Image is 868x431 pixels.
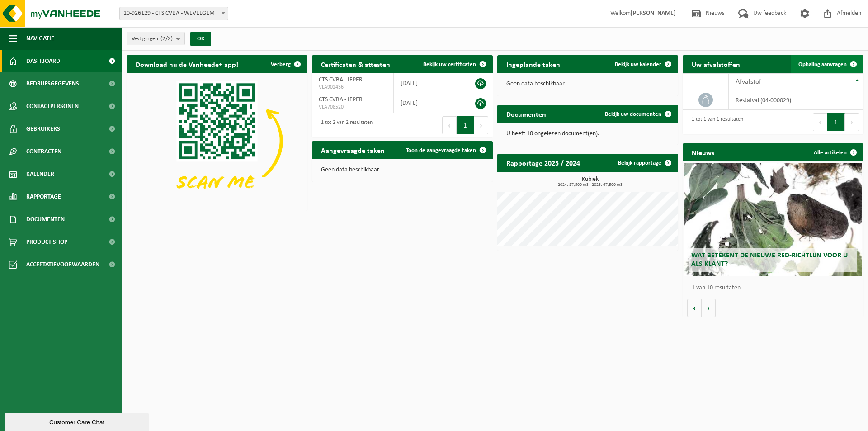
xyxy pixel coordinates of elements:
[497,105,555,123] h2: Documenten
[26,95,79,118] span: Contactpersonen
[394,93,455,113] td: [DATE]
[127,73,307,209] img: Download de VHEPlus App
[598,105,677,123] a: Bekijk uw documenten
[264,55,307,73] button: Verberg
[26,185,61,208] span: Rapportage
[26,208,65,231] span: Documenten
[5,411,151,431] iframe: chat widget
[729,90,863,110] td: restafval (04-000029)
[26,118,60,140] span: Gebruikers
[316,115,373,135] div: 1 tot 2 van 2 resultaten
[827,113,845,131] button: 1
[736,78,761,85] span: Afvalstof
[312,55,399,73] h2: Certificaten & attesten
[497,55,569,73] h2: Ingeplande taken
[457,116,474,134] button: 1
[319,96,363,103] span: CTS CVBA - IEPER
[506,81,669,87] p: Geen data beschikbaar.
[615,62,661,67] span: Bekijk uw kalender
[684,163,862,276] a: Wat betekent de nieuwe RED-richtlijn voor u als klant?
[406,147,476,153] span: Toon de aangevraagde taken
[502,183,678,187] span: 2024: 87,500 m3 - 2025: 67,500 m3
[687,112,743,132] div: 1 tot 1 van 1 resultaten
[692,285,859,291] p: 1 van 10 resultaten
[605,111,661,117] span: Bekijk uw documenten
[702,299,716,317] button: Volgende
[423,62,476,67] span: Bekijk uw certificaten
[506,131,669,137] p: U heeft 10 ongelezen document(en).
[798,62,847,67] span: Ophaling aanvragen
[502,176,678,187] h3: Kubiek
[26,231,67,253] span: Product Shop
[474,116,488,134] button: Next
[497,154,589,171] h2: Rapportage 2025 / 2024
[120,7,228,20] span: 10-926129 - CTS CVBA - WEVELGEM
[132,32,173,46] span: Vestigingen
[845,113,859,131] button: Next
[791,55,863,73] a: Ophaling aanvragen
[687,299,702,317] button: Vorige
[319,76,363,83] span: CTS CVBA - IEPER
[807,143,863,161] a: Alle artikelen
[611,154,677,172] a: Bekijk rapportage
[190,32,211,46] button: OK
[442,116,457,134] button: Previous
[416,55,492,73] a: Bekijk uw certificaten
[271,62,291,67] span: Verberg
[691,252,848,268] span: Wat betekent de nieuwe RED-richtlijn voor u als klant?
[26,253,99,276] span: Acceptatievoorwaarden
[399,141,492,159] a: Toon de aangevraagde taken
[26,72,79,95] span: Bedrijfsgegevens
[813,113,827,131] button: Previous
[319,104,387,111] span: VLA708520
[26,163,54,185] span: Kalender
[631,10,676,17] strong: [PERSON_NAME]
[127,32,185,45] button: Vestigingen(2/2)
[312,141,394,159] h2: Aangevraagde taken
[160,36,173,42] count: (2/2)
[319,84,387,91] span: VLA902436
[26,140,61,163] span: Contracten
[119,7,228,20] span: 10-926129 - CTS CVBA - WEVELGEM
[683,55,749,73] h2: Uw afvalstoffen
[321,167,484,173] p: Geen data beschikbaar.
[127,55,247,73] h2: Download nu de Vanheede+ app!
[683,143,723,161] h2: Nieuws
[26,50,60,72] span: Dashboard
[394,73,455,93] td: [DATE]
[26,27,54,50] span: Navigatie
[608,55,677,73] a: Bekijk uw kalender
